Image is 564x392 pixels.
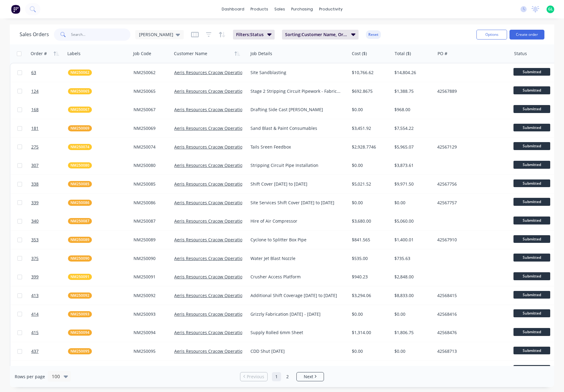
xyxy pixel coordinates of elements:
[271,5,288,14] div: sales
[68,70,92,76] button: NM250062
[437,200,505,206] div: 42567757
[31,342,68,360] a: 437
[174,348,247,354] a: Aeris Resources Cracow Operations
[133,218,167,224] div: NM250087
[316,5,346,14] div: productivity
[513,161,550,168] span: Submitted
[297,374,324,380] a: Next page
[395,51,411,57] div: Total ($)
[250,70,342,76] div: Site Sandblasting
[68,107,92,113] button: NM250067
[70,88,89,94] span: NM250065
[513,365,550,373] span: Submitted
[31,175,68,193] a: 338
[250,51,272,57] div: Job Details
[133,144,167,150] div: NM250074
[133,181,167,187] div: NM250085
[352,200,388,206] div: $0.00
[352,237,388,243] div: $841.565
[352,348,388,354] div: $0.00
[70,218,89,224] span: NM250087
[31,330,39,336] span: 415
[513,272,550,280] span: Submitted
[70,348,89,354] span: NM250095
[352,125,388,131] div: $3,451.92
[31,311,39,317] span: 414
[394,181,431,187] div: $9,971.50
[174,200,247,205] a: Aeris Resources Cracow Operations
[548,6,553,12] span: GL
[437,237,505,243] div: 42567910
[352,255,388,262] div: $535.00
[31,82,68,100] a: 124
[394,88,431,94] div: $1,388.75
[394,237,431,243] div: $1,400.01
[250,274,342,280] div: Crusher Access Platform
[352,70,388,76] div: $10,766.62
[438,51,447,57] div: PO #
[31,88,39,94] span: 124
[133,51,151,57] div: Job Code
[394,348,431,354] div: $0.00
[233,30,275,40] button: Filters:Status
[250,200,342,206] div: Site Services Shift Cover [DATE] to [DATE]
[139,31,173,38] span: [PERSON_NAME]
[31,119,68,138] a: 181
[31,292,39,299] span: 413
[133,274,167,280] div: NM250091
[250,237,342,243] div: Cyclone to Splitter Box Pipe
[394,125,431,131] div: $7,554.22
[174,255,247,261] a: Aeris Resources Cracow Operations
[247,5,271,14] div: products
[31,231,68,249] a: 353
[31,286,68,305] a: 413
[394,107,431,113] div: $968.00
[513,291,550,299] span: Submitted
[513,105,550,113] span: Submitted
[174,88,247,94] a: Aeris Resources Cracow Operations
[240,374,267,380] a: Previous page
[31,249,68,268] a: 375
[68,348,92,354] button: NM250095
[174,107,247,112] a: Aeris Resources Cracow Operations
[31,212,68,230] a: 340
[352,330,388,336] div: $1,314.00
[394,255,431,262] div: $735.63
[31,63,68,82] a: 63
[174,51,207,57] div: Customer Name
[133,330,167,336] div: NM250094
[68,255,92,262] button: NM250090
[31,156,68,175] a: 307
[68,144,92,150] button: NM250074
[174,237,247,243] a: Aeris Resources Cracow Operations
[70,255,89,262] span: NM250090
[133,292,167,299] div: NM250092
[366,30,381,39] button: Reset
[68,292,92,299] button: NM250092
[513,86,550,94] span: Submitted
[513,68,550,76] span: Submitted
[31,305,68,323] a: 414
[288,5,316,14] div: purchasing
[31,162,39,168] span: 307
[250,162,342,168] div: Stripping Circuit Pipe Installation
[437,292,505,299] div: 42568415
[70,292,89,299] span: NM250092
[71,28,131,41] input: Search...
[133,255,167,262] div: NM250090
[282,30,359,40] button: Sorting:Customer Name, Order #
[352,311,388,317] div: $0.00
[394,274,431,280] div: $2,848.00
[513,309,550,317] span: Submitted
[283,372,292,381] a: Page 2
[70,144,89,150] span: NM250074
[352,88,388,94] div: $692.8675
[352,218,388,224] div: $3,680.00
[304,374,313,380] span: Next
[174,218,247,224] a: Aeris Resources Cracow Operations
[437,311,505,317] div: 42568416
[513,124,550,131] span: Submitted
[31,255,39,262] span: 375
[70,125,89,131] span: NM250069
[31,268,68,286] a: 399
